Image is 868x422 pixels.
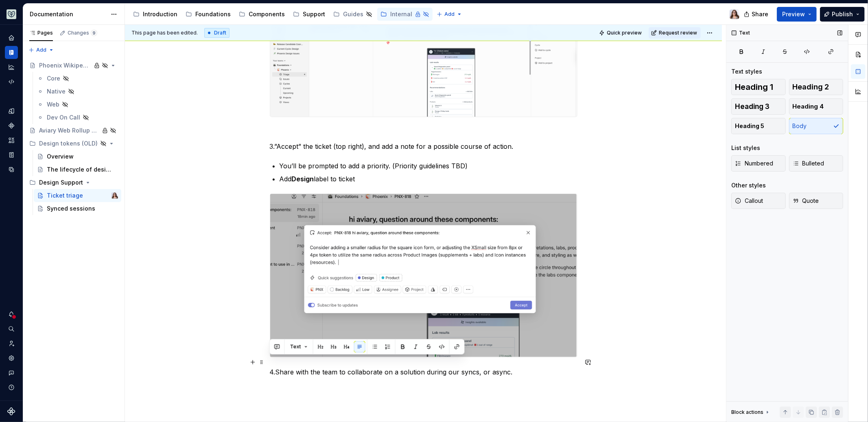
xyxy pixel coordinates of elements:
[26,124,121,137] a: Aviary Web Rollup Documentation
[47,152,74,161] div: Overview
[30,10,107,18] div: Documentation
[39,139,98,148] div: Design tokens (OLD)
[26,137,121,150] div: Design tokens (OLD)
[47,113,80,122] div: Dev On Call
[752,10,768,18] span: Share
[270,367,577,377] p: 4.Share with the team to collaborate on a solution during our syncs, or async.
[47,87,66,96] div: Native
[5,31,18,44] a: Home
[735,122,764,130] span: Heading 5
[47,191,83,200] div: Ticket triage
[7,407,15,415] svg: Supernova Logo
[182,8,234,21] a: Foundations
[777,7,817,22] button: Preview
[730,9,739,19] img: Brittany Hogg
[34,85,121,98] a: Native
[5,75,18,88] a: Code automation
[39,61,91,70] div: Phoenix Wikipedia
[782,10,805,18] span: Preview
[789,79,844,95] button: Heading 2
[735,83,773,91] span: Heading 1
[39,178,83,187] div: Design Support
[5,308,18,321] button: Notifications
[26,59,121,72] a: Phoenix Wikipedia
[34,111,121,124] a: Dev On Call
[5,148,18,161] a: Storybook stories
[789,193,844,209] button: Quote
[793,197,819,205] span: Quote
[280,174,577,184] p: Add label to ticket
[143,10,177,18] div: Introduction
[5,352,18,365] a: Settings
[5,119,18,132] a: Components
[130,6,433,22] div: Page tree
[832,10,853,18] span: Publish
[330,8,376,21] a: Guides
[444,11,455,17] span: Add
[5,163,18,176] a: Data sources
[740,7,774,22] button: Share
[390,10,412,18] div: Internal
[820,7,865,22] button: Publish
[731,409,763,415] div: Block actions
[34,72,121,85] a: Core
[5,337,18,350] a: Invite team
[34,150,121,163] a: Overview
[249,10,285,18] div: Components
[789,98,844,115] button: Heading 4
[735,159,773,167] span: Numbered
[131,30,198,36] span: This page has been edited.
[731,155,786,172] button: Numbered
[434,9,465,20] button: Add
[731,118,786,134] button: Heading 5
[290,8,328,21] a: Support
[34,163,121,176] a: The lifecycle of design tokens
[68,30,97,36] div: Changes
[5,322,18,335] button: Search ⌘K
[236,8,288,21] a: Components
[735,197,763,205] span: Callout
[731,67,762,76] div: Text styles
[377,8,433,21] a: Internal
[5,366,18,379] button: Contact support
[5,46,18,59] a: Documentation
[39,126,99,135] div: Aviary Web Rollup Documentation
[303,10,325,18] div: Support
[793,102,824,111] span: Heading 4
[91,30,97,36] span: 9
[5,134,18,147] a: Assets
[29,30,53,36] div: Pages
[270,141,577,151] p: 3.”Accept” the ticket (top right), and add a note for a possible course of action.
[731,193,786,209] button: Callout
[731,407,771,418] div: Block actions
[280,161,577,171] p: You’ll be prompted to add a priority. (Priority guidelines TBD)
[5,104,18,117] a: Design tokens
[735,102,770,111] span: Heading 3
[789,155,844,172] button: Bulleted
[34,189,121,202] a: Ticket triageBrittany Hogg
[47,204,95,213] div: Synced sessions
[47,74,60,83] div: Core
[607,30,642,36] span: Quick preview
[659,30,697,36] span: Request review
[34,98,121,111] a: Web
[270,194,577,357] img: 77b11bda-cdf7-47bd-be0e-07b2dc0bc5e3.png
[5,61,18,74] a: Analytics
[26,59,121,215] div: Page tree
[47,165,114,174] div: The lifecycle of design tokens
[26,44,57,56] button: Add
[112,192,118,199] img: Brittany Hogg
